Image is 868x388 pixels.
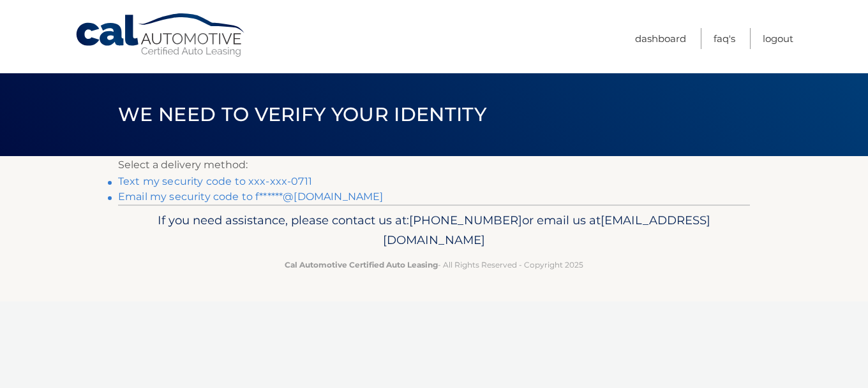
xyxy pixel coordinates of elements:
span: [PHONE_NUMBER] [409,213,522,227]
a: Email my security code to f******@[DOMAIN_NAME] [118,190,384,203]
p: Select a delivery method: [118,156,750,174]
p: - All Rights Reserved - Copyright 2025 [126,258,742,271]
a: Cal Automotive [75,13,247,58]
a: FAQ's [714,28,735,49]
p: If you need assistance, please contact us at: or email us at [126,210,742,251]
a: Dashboard [635,28,686,49]
a: Text my security code to xxx-xxx-0711 [118,175,312,187]
strong: Cal Automotive Certified Auto Leasing [285,260,438,269]
a: Logout [763,28,793,49]
span: We need to verify your identity [118,103,486,126]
